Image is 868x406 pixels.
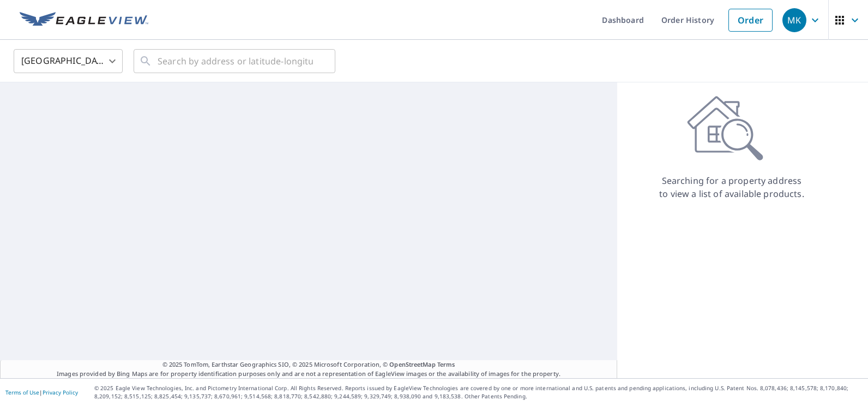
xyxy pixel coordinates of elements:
[43,389,78,396] a: Privacy Policy
[5,389,39,396] a: Terms of Use
[659,174,805,200] p: Searching for a property address to view a list of available products.
[5,389,78,396] p: |
[158,46,313,76] input: Search by address or latitude-longitude
[389,360,435,368] a: OpenStreetMap
[728,9,773,32] a: Order
[20,12,148,28] img: EV Logo
[162,360,455,369] span: © 2025 TomTom, Earthstar Geographics SIO, © 2025 Microsoft Corporation, ©
[94,384,863,401] p: © 2025 Eagle View Technologies, Inc. and Pictometry International Corp. All Rights Reserved. Repo...
[437,360,455,368] a: Terms
[782,8,806,32] div: MK
[14,46,123,76] div: [GEOGRAPHIC_DATA]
